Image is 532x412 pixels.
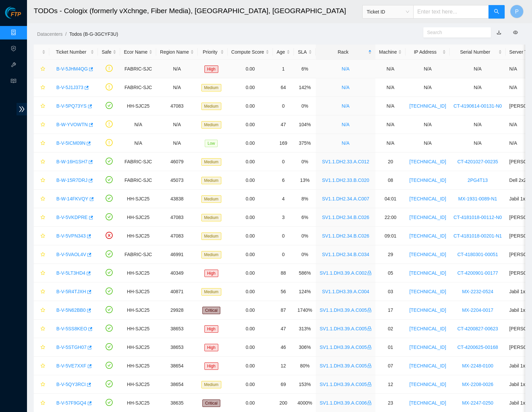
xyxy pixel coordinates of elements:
[453,103,502,109] a: CT-4190614-00131-N0
[294,320,316,338] td: 313%
[375,208,406,227] td: 22:00
[427,29,482,36] input: Search
[228,171,273,190] td: 0.00
[405,134,450,153] td: N/A
[37,138,46,148] button: star
[375,97,406,115] td: N/A
[513,30,518,35] span: eye
[375,320,406,338] td: 02
[228,264,273,282] td: 0.00
[409,196,446,201] a: [TECHNICAL_ID]
[40,401,45,406] span: star
[204,65,218,73] span: High
[273,208,294,227] td: 3
[120,375,156,394] td: HH-SJC25
[120,320,156,338] td: HH-SJC25
[156,115,198,134] td: N/A
[273,264,294,282] td: 88
[37,379,46,390] button: star
[201,251,221,258] span: Medium
[375,301,406,320] td: 17
[462,363,494,368] a: MX-2248-0100
[156,282,198,301] td: 40871
[409,307,446,313] a: [TECHNICAL_ID]
[120,227,156,245] td: HH-SJC25
[228,208,273,227] td: 0.00
[319,363,371,368] a: SV1.1.DH3.39.A.C005lock
[204,325,218,333] span: High
[294,338,316,357] td: 306%
[156,227,198,245] td: 47083
[409,270,446,276] a: [TECHNICAL_ID]
[294,60,316,78] td: 6%
[201,381,221,388] span: Medium
[156,264,198,282] td: 40349
[375,375,406,394] td: 12
[37,119,46,130] button: star
[106,176,113,183] span: check-circle
[37,175,46,186] button: star
[120,78,156,97] td: FABRIC-SJC
[228,153,273,171] td: 0.00
[40,382,45,387] span: star
[322,289,369,294] a: SV1.1.DH3.39.A.C004
[40,196,45,202] span: star
[37,342,46,353] button: star
[37,82,46,93] button: star
[56,196,88,201] a: B-W-14FKVQY
[56,122,88,127] a: B-W-YVOWTN
[156,375,198,394] td: 38654
[228,134,273,153] td: 0.00
[457,159,498,164] a: CT-4201027-00235
[405,60,450,78] td: N/A
[106,195,113,202] span: check-circle
[56,289,86,294] a: B-V-5R4TJXH
[106,232,113,239] span: close-circle
[228,375,273,394] td: 0.00
[342,122,349,127] a: N/A
[294,227,316,245] td: 0%
[375,357,406,375] td: 07
[120,153,156,171] td: FABRIC-SJC
[106,287,113,295] span: check-circle
[37,212,46,223] button: star
[273,115,294,134] td: 47
[273,153,294,171] td: 0
[413,5,489,19] input: Enter text here...
[322,252,369,257] a: SV1.1.DH2.34.B.C034
[273,60,294,78] td: 1
[204,344,218,351] span: High
[156,97,198,115] td: 47083
[120,338,156,357] td: HH-SJC25
[40,271,45,276] span: star
[156,320,198,338] td: 38653
[106,362,113,369] span: check-circle
[201,232,221,240] span: Medium
[37,156,46,167] button: star
[56,159,87,164] a: B-W-16H1SH7
[409,233,446,239] a: [TECHNICAL_ID]
[409,215,446,220] a: [TECHNICAL_ID]
[492,27,506,38] button: download
[37,193,46,204] button: star
[488,5,505,19] button: search
[228,190,273,208] td: 0.00
[367,382,372,387] span: lock
[462,289,494,294] a: MX-2232-0524
[462,307,494,313] a: MX-2204-0017
[342,140,349,146] a: N/A
[273,338,294,357] td: 46
[367,7,409,17] span: Ticket ID
[201,288,221,296] span: Medium
[367,363,372,368] span: lock
[106,380,113,387] span: check-circle
[120,282,156,301] td: HH-SJC25
[294,134,316,153] td: 375%
[37,230,46,241] button: star
[319,326,371,331] a: SV1.1.DH3.39.A.C005lock
[5,12,21,21] a: Akamai TechnologiesFTP
[228,301,273,320] td: 0.00
[40,104,45,109] span: star
[409,363,446,368] a: [TECHNICAL_ID]
[273,227,294,245] td: 0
